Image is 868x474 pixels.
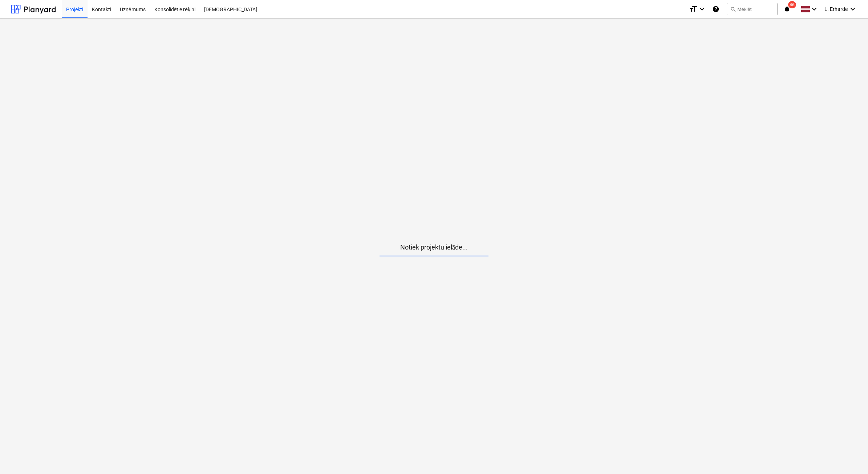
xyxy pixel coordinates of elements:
[727,3,778,15] button: Meklēt
[848,5,857,13] i: keyboard_arrow_down
[783,5,791,13] i: notifications
[810,5,819,13] i: keyboard_arrow_down
[712,5,719,13] i: Zināšanu pamats
[380,243,488,252] p: Notiek projektu ielāde...
[698,5,706,13] i: keyboard_arrow_down
[689,5,698,13] i: format_size
[788,1,796,8] span: 46
[730,6,736,12] span: search
[824,6,848,12] span: L. Erharde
